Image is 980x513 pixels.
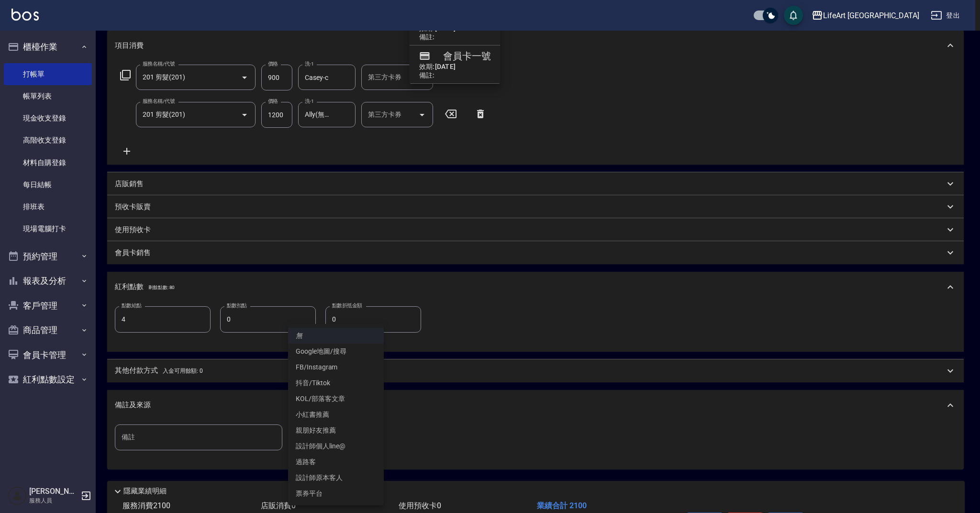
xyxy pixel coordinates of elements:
li: 設計師原本客人 [288,470,384,486]
em: 無 [296,331,302,341]
li: 過路客 [288,454,384,470]
li: 抖音/Tiktok [288,375,384,391]
li: 票券平台 [288,486,384,502]
li: Google地圖/搜尋 [288,344,384,359]
li: 小紅書推薦 [288,407,384,423]
li: 親朋好友推薦 [288,423,384,438]
li: 設計師個人line@ [288,438,384,454]
li: KOL/部落客文章 [288,391,384,407]
li: FB/Instagram [288,359,384,375]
